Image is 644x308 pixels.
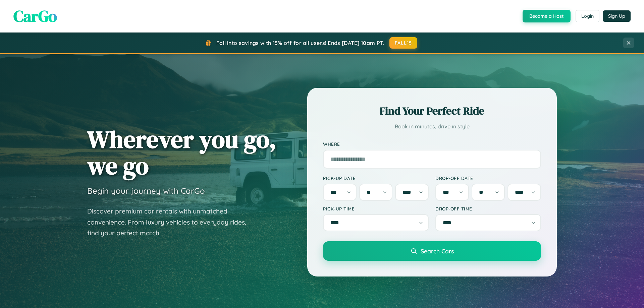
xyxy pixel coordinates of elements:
button: Become a Host [523,10,571,22]
span: Fall into savings with 15% off for all users! Ends [DATE] 10am PT. [216,40,384,46]
p: Discover premium car rentals with unmatched convenience. From luxury vehicles to everyday rides, ... [87,206,255,239]
label: Drop-off Date [435,175,541,181]
span: CarGo [13,5,57,27]
label: Where [323,141,541,147]
button: Search Cars [323,241,541,261]
label: Pick-up Date [323,175,429,181]
span: Search Cars [421,247,454,255]
h2: Find Your Perfect Ride [323,104,541,118]
label: Pick-up Time [323,206,429,211]
p: Book in minutes, drive in style [323,122,541,131]
h1: Wherever you go, we go [87,126,276,179]
h3: Begin your journey with CarGo [87,186,205,196]
button: Sign Up [603,10,631,22]
button: Login [576,10,599,22]
button: FALL15 [389,37,418,49]
label: Drop-off Time [435,206,541,211]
